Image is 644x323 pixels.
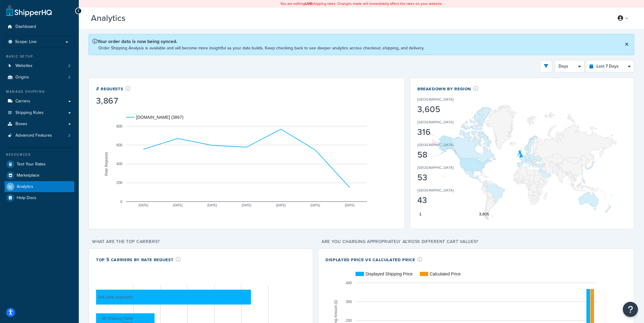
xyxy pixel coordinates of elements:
button: open filter drawer [540,60,552,73]
div: # Requests [96,85,131,92]
a: Help Docs [5,192,74,203]
a: Websites2 [5,60,74,72]
div: Top 5 Carriers by Rate Request [96,256,181,263]
a: Origins2 [5,72,74,83]
text: 300 [346,300,352,304]
text: 800 [116,124,122,128]
li: Websites [5,60,74,72]
p: [GEOGRAPHIC_DATA] [417,165,454,170]
text: Calculated Price [430,271,461,276]
span: 2 [68,133,70,138]
li: Origins [5,72,74,83]
text: Displayed Shipping Price [365,271,413,276]
p: [GEOGRAPHIC_DATA] [417,97,454,102]
p: [GEOGRAPHIC_DATA] [417,188,454,193]
span: Help Docs [17,195,36,201]
button: Open Resource Center [623,302,638,317]
a: Carriers [5,96,74,107]
div: 43 [417,196,472,205]
text: 200 [116,181,122,185]
a: Test Your Rates [5,159,74,170]
a: Shipping Rules [5,107,74,118]
span: Shipping Rules [15,110,44,115]
li: Advanced Features [5,130,74,141]
span: 2 [68,75,70,80]
text: 1 [419,212,421,216]
text: UK Shipping (Table [102,316,133,320]
p: What are the top carriers? [88,238,313,246]
svg: A chart. [417,105,627,220]
a: Advanced Features2 [5,130,74,141]
div: Breakdown by Region [417,85,479,92]
p: Are you charging appropriately across different cart values? [318,238,634,246]
text: 400 [346,281,352,285]
text: [DATE] [242,203,252,207]
text: [DATE] [276,203,286,207]
svg: A chart. [96,106,397,221]
span: Test Your Rates [17,162,46,167]
span: Dashboard [15,24,36,29]
span: Beta [127,16,148,23]
p: [GEOGRAPHIC_DATA] [417,119,454,125]
div: 58 [417,151,472,159]
text: [DATE] [138,203,148,207]
text: 600 [116,143,122,147]
a: Marketplace [5,170,74,181]
span: Analytics [17,184,33,189]
div: 53 [417,173,472,182]
div: 3,867 [96,97,131,105]
div: 316 [417,128,472,136]
text: Rate Requests [104,152,108,176]
text: [DATE] [173,203,183,207]
div: Basic Setup [5,54,74,59]
div: 3,605 [417,105,472,114]
span: Origins [15,75,29,80]
a: Boxes [5,118,74,130]
text: DHL (DHL Express®) [98,295,133,299]
div: Manage Shipping [5,89,74,94]
text: 3,605 [479,212,489,216]
text: 0 [120,199,122,204]
p: [GEOGRAPHIC_DATA] [417,142,454,148]
span: Advanced Features [15,133,52,138]
span: Carriers [15,99,30,104]
b: LIVE [305,1,312,6]
text: 200 [346,318,352,323]
span: Websites [15,63,32,68]
a: Dashboard [5,21,74,32]
span: Boxes [15,122,27,127]
text: 400 [116,162,122,166]
span: 2 [68,63,70,68]
span: Marketplace [17,173,39,178]
text: [DATE] [207,203,217,207]
a: Analytics [5,181,74,192]
div: Displayed Price vs Calculated Price [325,256,422,263]
p: Order Shipping Analysis is available and will become more insightful as your data builds. Keep ch... [98,45,424,51]
text: [DOMAIN_NAME] (3867) [136,115,183,120]
text: [DATE] [311,203,320,207]
text: [DATE] [345,203,355,207]
p: Your order data is now being synced. [92,38,424,45]
span: Scope: Live [15,39,37,45]
div: Resources [5,152,74,157]
h3: Analytics [91,14,604,23]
